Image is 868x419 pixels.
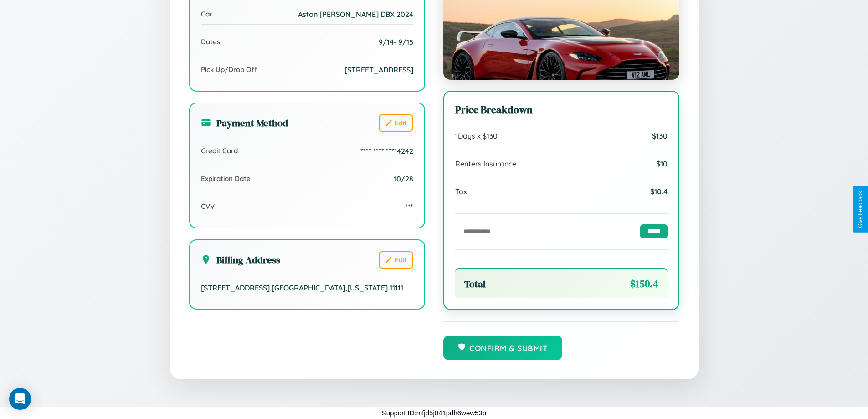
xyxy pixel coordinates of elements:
span: Aston [PERSON_NAME] DBX 2024 [298,10,413,19]
h3: Price Breakdown [455,103,668,117]
span: $ 130 [652,131,668,140]
button: Confirm & Submit [443,336,563,360]
span: 1 Days x $ 130 [455,131,498,140]
span: CVV [201,202,215,211]
span: $ 10.4 [650,187,668,196]
span: Dates [201,37,220,46]
h3: Billing Address [201,253,280,266]
span: 10/28 [394,174,413,183]
p: Support ID: mfjd5j041pdh6wew53p [382,407,486,419]
div: Open Intercom Messenger [9,388,31,410]
span: Total [464,277,486,290]
span: Renters Insurance [455,159,516,168]
span: Credit Card [201,146,238,155]
span: Car [201,10,212,18]
span: [STREET_ADDRESS] , [GEOGRAPHIC_DATA] , [US_STATE] 11111 [201,283,403,292]
span: $ 150.4 [630,277,658,291]
button: Edit [379,114,413,132]
span: $ 10 [656,159,668,168]
span: Pick Up/Drop Off [201,65,257,74]
span: 9 / 14 - 9 / 15 [379,37,413,47]
span: Expiration Date [201,174,251,183]
button: Edit [379,251,413,269]
h3: Payment Method [201,116,288,129]
span: [STREET_ADDRESS] [344,65,413,74]
span: Tax [455,187,467,196]
div: Give Feedback [857,191,863,228]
